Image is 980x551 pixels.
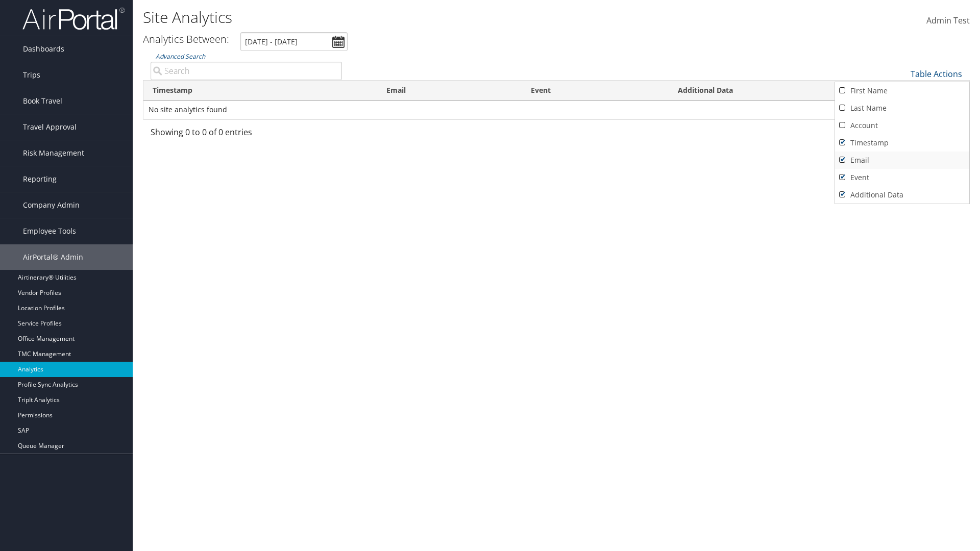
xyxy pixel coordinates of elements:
span: AirPortal® Admin [23,244,83,270]
span: Company Admin [23,192,80,218]
a: Event [835,169,969,186]
a: First Name [835,82,969,99]
a: Last Name [835,99,969,117]
span: Travel Approval [23,114,77,140]
a: Account [835,117,969,134]
a: Timestamp [835,134,969,152]
a: Additional Data [835,186,969,204]
span: Employee Tools [23,218,76,244]
span: Book Travel [23,88,62,114]
span: Dashboards [23,36,64,62]
span: Trips [23,62,40,88]
a: Email [835,152,969,169]
span: Reporting [23,166,57,192]
span: Risk Management [23,140,84,166]
img: airportal-logo.png [22,7,125,31]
